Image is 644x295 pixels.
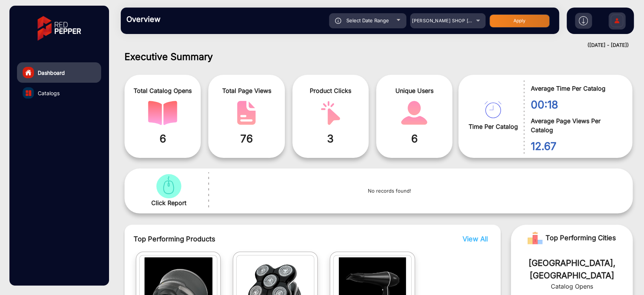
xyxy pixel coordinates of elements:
div: Catalog Opens [522,282,621,291]
span: Product Clicks [298,86,363,95]
span: Top Performing Products [134,234,406,244]
span: Average Page Views Per Catalog [530,116,621,134]
a: Catalogs [17,83,101,103]
span: Select Date Range [346,17,389,23]
span: 6 [382,131,447,147]
span: Total Catalog Opens [130,86,195,95]
img: catalog [232,101,261,125]
span: Unique Users [382,86,447,95]
img: catalog [400,101,429,125]
span: 76 [214,131,279,147]
span: 12.67 [530,138,621,154]
img: catalog [26,90,31,96]
img: home [25,69,32,76]
img: catalog [148,101,177,125]
button: Apply [489,14,550,28]
img: catalog [154,174,183,198]
div: ([DATE] - [DATE]) [113,42,629,49]
span: View All [463,235,488,243]
span: Average Time Per Catalog [530,84,621,93]
span: Click Report [151,198,186,207]
span: [PERSON_NAME] SHOP [GEOGRAPHIC_DATA] [412,18,515,23]
span: Catalogs [38,89,60,97]
img: catalog [316,101,345,125]
p: No records found! [222,187,557,195]
span: Dashboard [38,69,65,77]
img: Rank image [527,230,543,246]
div: [GEOGRAPHIC_DATA], [GEOGRAPHIC_DATA] [522,257,621,282]
img: vmg-logo [32,9,86,47]
a: Dashboard [17,62,101,83]
img: icon [335,18,341,24]
span: 00:18 [530,97,621,113]
button: View All [461,234,486,244]
span: Top Performing Cities [546,230,616,246]
h1: Executive Summary [124,51,633,62]
img: Sign%20Up.svg [609,9,625,35]
span: 3 [298,131,363,147]
h3: Overview [126,15,232,24]
span: 6 [130,131,195,147]
span: Total Page Views [214,86,279,95]
img: h2download.svg [579,16,588,25]
img: catalog [484,101,501,118]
